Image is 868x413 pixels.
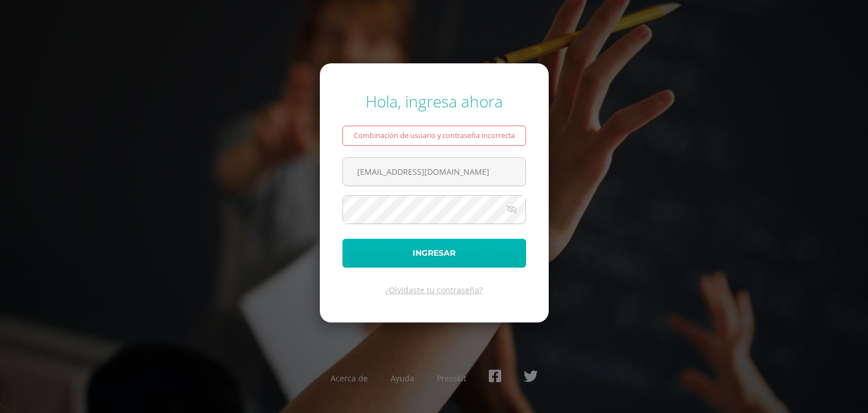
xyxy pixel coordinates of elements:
[343,158,526,186] input: Correo electrónico o usuario
[342,91,526,112] div: Hola, ingresa ahora
[331,373,368,384] a: Acerca de
[385,285,483,295] a: ¿Olvidaste tu contraseña?
[342,126,526,146] div: Combinación de usuario y contraseña incorrecta
[437,373,466,384] a: Presskit
[342,239,526,268] button: Ingresar
[390,373,414,384] a: Ayuda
